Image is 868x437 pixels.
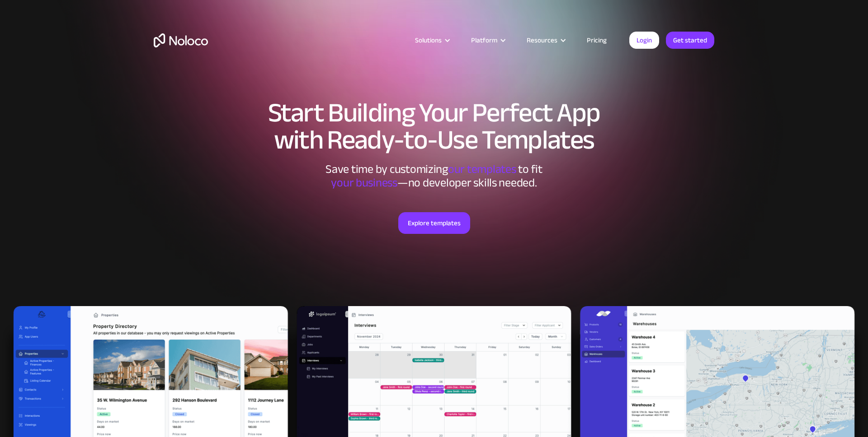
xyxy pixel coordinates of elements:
[154,99,714,153] h1: Start Building Your Perfect App with Ready-to-Use Templates
[629,32,659,49] a: Login
[331,172,397,194] span: your business
[415,34,442,46] div: Solutions
[515,34,576,46] div: Resources
[448,158,516,180] span: our templates
[154,33,208,47] a: home
[404,34,460,46] div: Solutions
[398,212,470,234] a: Explore templates
[576,34,618,46] a: Pricing
[460,34,515,46] div: Platform
[527,34,557,46] div: Resources
[298,163,570,190] div: Save time by customizing to fit ‍ —no developer skills needed.
[666,32,714,49] a: Get started
[471,34,497,46] div: Platform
